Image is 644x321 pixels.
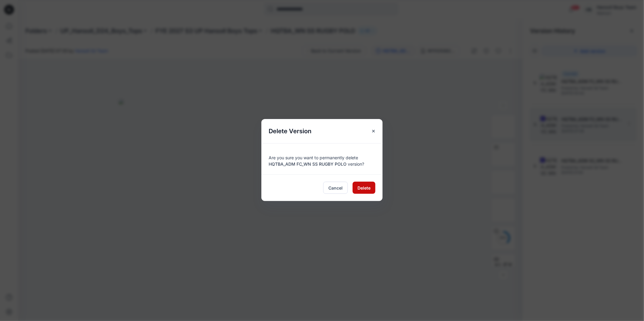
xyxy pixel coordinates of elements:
[328,185,343,191] span: Cancel
[353,182,375,194] button: Delete
[323,182,348,194] button: Cancel
[357,185,371,191] span: Delete
[261,119,319,143] h5: Delete Version
[269,161,347,167] span: HQTBA_ADM FC_WN SS RUGBY POLO
[269,151,375,167] div: Are you sure you want to permanently delete version?
[368,126,379,137] button: Close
